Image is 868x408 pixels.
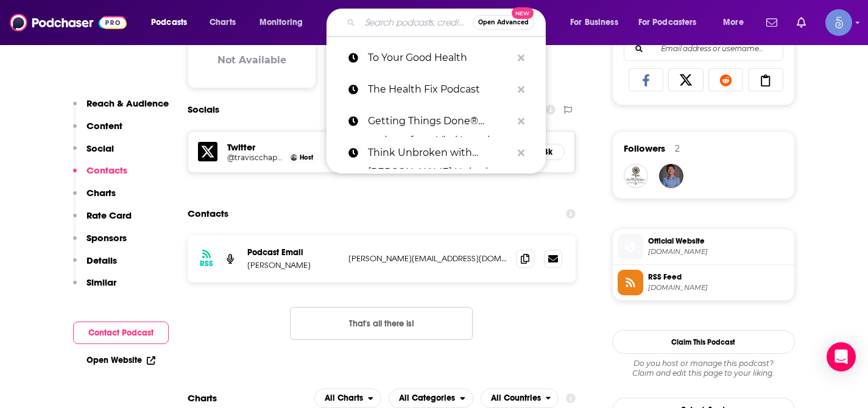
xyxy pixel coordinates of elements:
[326,74,546,105] a: The Health Fix Podcast
[648,283,789,292] span: feeds.megaphone.fm
[200,259,213,269] h3: RSS
[151,14,187,31] span: Podcasts
[73,276,116,299] button: Similar
[624,142,665,154] span: Followers
[481,389,559,408] h2: Countries
[247,260,339,270] p: [PERSON_NAME]
[227,153,286,162] a: @traviscchappell
[73,187,116,209] button: Charts
[86,97,169,109] p: Reach & Audience
[748,68,783,91] a: Copy Link
[210,14,236,31] span: Charts
[368,105,512,137] p: Getting Things Done® podcast from Vital Learning
[723,14,744,31] span: More
[300,153,313,161] span: Host
[648,272,789,283] span: RSS Feed
[188,202,228,225] h2: Contacts
[73,120,122,142] button: Content
[541,147,554,157] h5: 3k
[247,247,339,258] p: Podcast Email
[612,359,795,368] span: Do you host or manage this podcast?
[348,253,507,264] p: [PERSON_NAME][EMAIL_ADDRESS][DOMAIN_NAME]
[291,154,297,161] img: Travis Chappell
[86,142,114,154] p: Social
[259,14,303,31] span: Monitoring
[73,209,132,232] button: Rate Card
[290,307,473,340] button: Nothing here.
[314,389,381,408] h2: Platforms
[368,137,512,169] p: Think Unbroken with Michael Unbroken
[73,97,169,120] button: Reach & Audience
[827,342,856,371] div: Open Intercom Messenger
[668,68,704,91] a: Share on X/Twitter
[761,12,782,33] a: Show notifications dropdown
[368,42,512,74] p: To Your Good Health
[227,141,521,153] h5: Twitter
[659,164,683,188] img: PhillipJC
[325,394,363,403] span: All Charts
[188,98,219,121] h2: Socials
[478,19,529,26] span: Open Advanced
[326,105,546,137] a: Getting Things Done® podcast from Vital Learning
[624,37,783,61] div: Search followers
[314,389,381,408] button: open menu
[618,270,789,295] a: RSS Feed[DOMAIN_NAME]
[638,14,697,31] span: For Podcasters
[618,234,789,259] a: Official Website[DOMAIN_NAME]
[629,68,664,91] a: Share on Facebook
[360,13,473,32] input: Search podcasts, credits, & more...
[675,143,680,154] div: 2
[86,120,122,132] p: Content
[715,13,759,32] button: open menu
[73,232,127,255] button: Sponsors
[217,54,286,66] h3: Not Available
[338,9,557,37] div: Search podcasts, credits, & more...
[389,389,473,408] button: open menu
[326,137,546,169] a: Think Unbroken with [PERSON_NAME] Unbroken
[73,142,114,165] button: Social
[202,13,243,32] a: Charts
[251,13,319,32] button: open menu
[792,12,811,33] a: Show notifications dropdown
[86,355,155,365] a: Open Website
[612,359,795,378] div: Claim and edit this page to your liking.
[86,255,117,266] p: Details
[399,394,455,403] span: All Categories
[634,37,773,60] input: Email address or username...
[491,394,541,403] span: All Countries
[73,164,127,187] button: Contacts
[708,68,744,91] a: Share on Reddit
[630,13,715,32] button: open menu
[188,392,217,404] h2: Charts
[825,9,852,36] button: Show profile menu
[368,74,512,105] p: The Health Fix Podcast
[825,9,852,36] span: Logged in as Spiral5-G1
[624,164,648,188] img: RealRightMom
[73,322,169,344] button: Contact Podcast
[86,209,132,221] p: Rate Card
[825,9,852,36] img: User Profile
[86,164,127,176] p: Contacts
[648,236,789,247] span: Official Website
[86,276,116,288] p: Similar
[562,13,633,32] button: open menu
[612,330,795,354] button: Claim This Podcast
[473,15,534,30] button: Open AdvancedNew
[648,247,789,256] span: redcircle.com
[143,13,203,32] button: open menu
[86,232,127,244] p: Sponsors
[481,389,559,408] button: open menu
[512,7,534,19] span: New
[73,255,117,277] button: Details
[86,187,116,199] p: Charts
[570,14,618,31] span: For Business
[389,389,473,408] h2: Categories
[326,42,546,74] a: To Your Good Health
[10,11,127,34] img: Podchaser - Follow, Share and Rate Podcasts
